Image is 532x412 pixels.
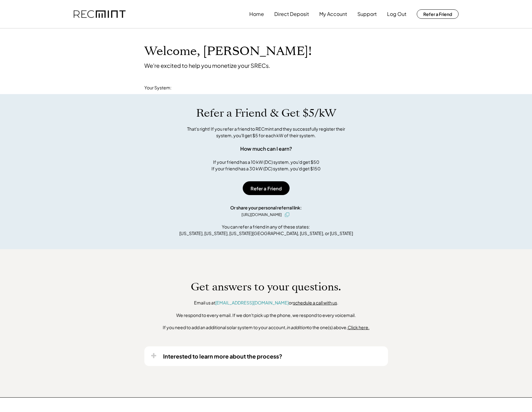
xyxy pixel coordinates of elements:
div: How much can I earn? [240,145,292,153]
button: Direct Deposit [274,8,309,20]
button: Refer a Friend [417,9,459,19]
div: Interested to learn more about the process? [163,353,282,360]
em: in addition [286,324,307,330]
button: Home [249,8,264,20]
a: [EMAIL_ADDRESS][DOMAIN_NAME] [215,300,289,305]
u: Click here. [348,324,370,330]
div: We're excited to help you monetize your SRECs. [144,62,270,69]
h1: Refer a Friend & Get $5/kW [196,107,336,120]
h1: Welcome, [PERSON_NAME]! [144,44,312,59]
div: [URL][DOMAIN_NAME] [241,212,282,218]
img: recmint-logotype%403x.png [74,10,126,18]
div: Your System: [144,85,172,91]
div: You can refer a friend in any of these states: [US_STATE], [US_STATE], [US_STATE][GEOGRAPHIC_DATA... [179,224,353,237]
button: Support [357,8,377,20]
button: Log Out [387,8,406,20]
button: Refer a Friend [243,181,290,195]
div: We respond to every email. If we don't pick up the phone, we respond to every voicemail. [176,312,356,319]
div: Email us at or . [194,300,338,306]
div: Or share your personal referral link: [230,204,302,211]
button: click to copy [283,211,291,219]
div: If your friend has a 10 kW (DC) system, you'd get $50 If your friend has a 30 kW (DC) system, you... [211,159,321,172]
div: That's right! If you refer a friend to RECmint and they successfully register their system, you'l... [180,126,352,139]
h1: Get answers to your questions. [191,280,341,294]
button: My Account [319,8,347,20]
a: schedule a call with us [293,300,337,305]
div: If you need to add an additional solar system to your account, to the one(s) above, [163,324,370,331]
